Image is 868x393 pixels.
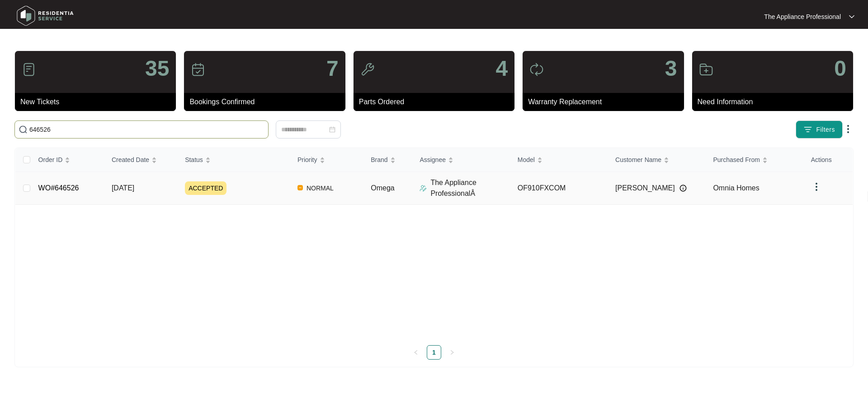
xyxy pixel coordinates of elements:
span: Order ID [38,155,63,165]
th: Status [178,148,290,172]
td: OF910FXCOM [510,172,608,205]
p: 7 [326,58,339,79]
th: Brand [363,148,412,172]
img: icon [360,62,375,77]
th: Priority [290,148,363,172]
span: Customer Name [615,155,661,165]
img: filter icon [803,125,812,134]
span: Status [185,155,203,165]
img: dropdown arrow [811,181,822,192]
img: dropdown arrow [843,124,854,134]
span: Assignee [420,155,446,165]
span: Purchased From [713,155,759,165]
p: 4 [495,58,508,79]
img: Vercel Logo [297,185,303,190]
button: right [445,345,459,360]
input: Search by Order Id, Assignee Name, Customer Name, Brand and Model [29,125,264,134]
img: icon [191,62,205,77]
span: Model [518,155,535,165]
img: icon [529,62,544,77]
th: Order ID [31,148,104,172]
p: Parts Ordered [359,97,514,107]
a: WO#646526 [38,184,79,192]
p: The Appliance Professional [764,12,841,21]
th: Actions [804,148,853,172]
th: Assignee [412,148,510,172]
li: 1 [427,345,441,360]
span: left [413,350,419,355]
span: ACCEPTED [185,181,226,195]
th: Model [510,148,608,172]
p: New Tickets [20,97,176,107]
p: 3 [665,58,677,79]
span: Created Date [112,155,149,165]
li: Next Page [445,345,459,360]
button: filter iconFilters [796,120,843,139]
p: 0 [834,58,846,79]
th: Purchased From [706,148,803,172]
th: Created Date [104,148,178,172]
span: [DATE] [112,184,134,192]
img: residentia service logo [14,2,77,29]
th: Customer Name [608,148,706,172]
img: Info icon [679,185,687,192]
p: Warranty Replacement [528,97,684,107]
p: 35 [145,58,169,79]
p: The Appliance ProfessionalÂ [430,177,510,199]
img: icon [699,62,713,77]
a: 1 [427,346,441,359]
span: Omega [371,184,394,192]
span: [PERSON_NAME] [615,183,675,194]
p: Need Information [698,97,853,107]
span: Brand [371,155,387,165]
img: search-icon [19,125,28,134]
span: Priority [297,155,317,165]
img: Assigner Icon [420,185,427,192]
span: NORMAL [303,183,337,194]
span: Filters [816,125,835,134]
img: icon [22,62,36,77]
img: dropdown arrow [849,14,854,19]
button: left [409,345,423,360]
span: Omnia Homes [713,184,759,192]
li: Previous Page [409,345,423,360]
p: Bookings Confirmed [189,97,345,107]
span: right [449,350,455,355]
